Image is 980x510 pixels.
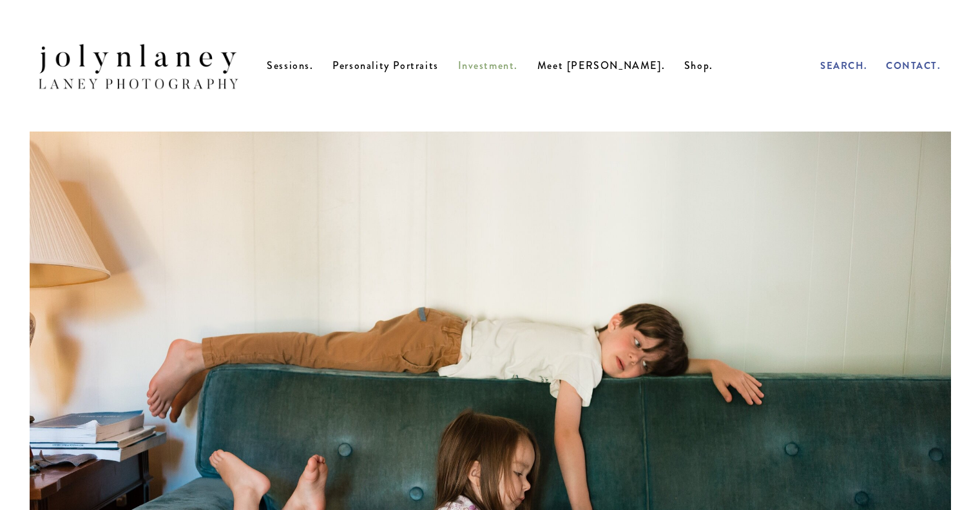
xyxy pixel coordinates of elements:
[537,58,665,73] a: Meet [PERSON_NAME].
[820,59,868,73] a: Search.
[458,58,519,73] a: Investment.
[30,30,248,103] img: Jolyn Laney | Laney Photography
[267,58,313,73] a: Sessions.
[886,59,941,73] a: Contact.
[684,58,713,73] a: Shop.
[332,58,439,73] a: Personality Portraits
